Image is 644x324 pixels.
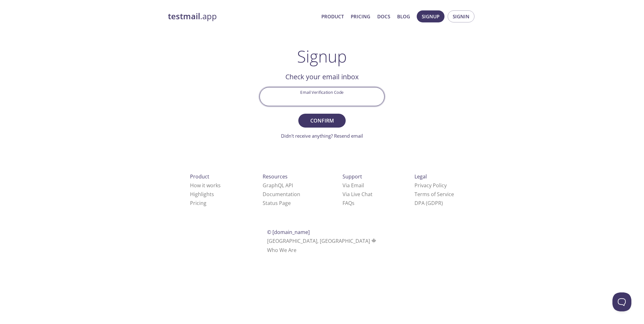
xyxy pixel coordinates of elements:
a: Pricing [190,200,206,207]
button: Confirm [298,114,346,128]
span: Signin [453,12,469,21]
h2: Check your email inbox [259,71,385,82]
span: Legal [414,173,427,180]
a: Didn't receive anything? Resend email [281,133,363,139]
a: Terms of Service [414,191,454,198]
a: How it works [190,182,221,189]
a: DPA (GDPR) [414,200,443,207]
span: Signup [422,12,439,21]
a: testmail.app [168,11,316,22]
a: Product [321,12,344,21]
button: Signup [417,10,444,22]
iframe: Help Scout Beacon - Open [612,292,631,311]
h1: Signup [297,47,347,66]
span: s [352,200,355,207]
span: Confirm [305,116,339,125]
a: Via Live Chat [343,191,373,198]
a: Documentation [263,191,300,198]
span: Product [190,173,209,180]
a: Highlights [190,191,214,198]
a: Pricing [351,12,370,21]
a: Who We Are [267,247,296,254]
strong: testmail [168,11,200,22]
a: Via Email [343,182,364,189]
button: Signin [448,10,474,22]
a: Docs [377,12,390,21]
a: Blog [397,12,410,21]
a: Status Page [263,200,291,207]
span: © [DOMAIN_NAME] [267,229,310,236]
span: Resources [263,173,288,180]
a: FAQ [343,200,355,207]
a: Privacy Policy [414,182,447,189]
span: [GEOGRAPHIC_DATA], [GEOGRAPHIC_DATA] [267,237,377,244]
span: Support [343,173,362,180]
a: GraphQL API [263,182,293,189]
